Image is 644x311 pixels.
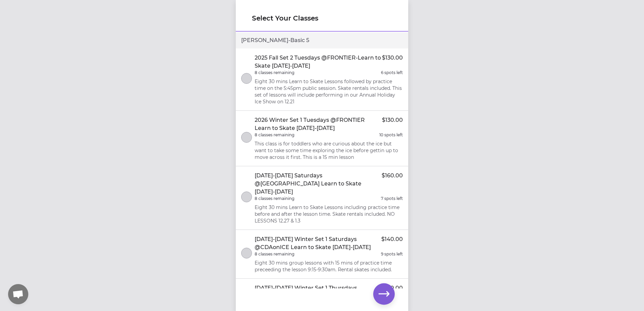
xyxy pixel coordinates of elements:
[255,172,382,196] p: [DATE]-[DATE] Saturdays @[GEOGRAPHIC_DATA] Learn to Skate [DATE]-[DATE]
[255,251,294,257] p: 8 classes remaining
[241,73,252,84] button: select class
[255,235,381,251] p: [DATE]-[DATE] Winter Set 1 Saturdays @CDAonICE Learn to Skate [DATE]-[DATE]
[8,284,28,304] div: Open chat
[255,196,294,201] p: 8 classes remaining
[255,70,294,75] p: 8 classes remaining
[381,284,403,308] p: $100.00
[255,78,403,105] p: Eight 30 mins Learn to Skate Lessons followed by practice time on the 5:45pm public session. Skat...
[241,248,252,258] button: select class
[382,116,403,132] p: $130.00
[255,260,403,273] p: Eight 30 mins group lessons with 15 mins of practice time preceeding the lesson 9:15-9:30am. Rent...
[381,251,403,257] p: 9 spots left
[381,196,403,201] p: 7 spots left
[241,192,252,202] button: select class
[255,132,294,138] p: 8 classes remaining
[255,284,381,308] p: [DATE]-[DATE] Winter Set 1 Thursdays @[GEOGRAPHIC_DATA] Homeschool Lessons [DATE]-[DATE]
[382,172,403,196] p: $160.00
[236,32,408,48] div: [PERSON_NAME] - Basic 5
[255,54,382,70] p: 2025 Fall Set 2 Tuesdays @FRONTIER-Learn to Skate [DATE]-[DATE]
[382,54,403,70] p: $130.00
[255,116,382,132] p: 2026 Winter Set 1 Tuesdays @FRONTIER Learn to Skate [DATE]-[DATE]
[379,132,403,138] p: 10 spots left
[381,70,403,75] p: 6 spots left
[255,140,403,161] p: This class is for toddlers who are curious about the ice but want to take some time exploring the...
[381,235,403,251] p: $140.00
[255,204,403,224] p: Eight 30 mins Learn to Skate Lessons including practice time before and after the lesson time. Sk...
[241,132,252,143] button: select class
[252,13,392,23] h1: Select Your Classes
